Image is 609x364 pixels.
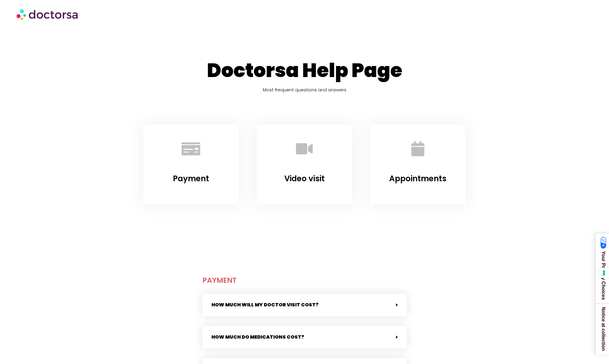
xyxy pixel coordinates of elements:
button: Your consent preferences for tracking technologies [599,268,609,278]
img: California Consumer Privacy Act (CCPA) Opt-Out Icon [601,237,606,249]
div: How much will my doctor visit cost? [203,294,407,316]
h2: payment [203,273,407,288]
a: Video visit [288,132,321,165]
a: Payment [173,173,209,184]
h1: Doctorsa Help Page [134,59,475,82]
a: Video visit [284,173,325,184]
a: How much do medications cost? [211,334,304,340]
a: Payment [174,132,207,165]
a: Appointments [389,173,447,184]
a: Appointments [401,132,434,165]
h5: Most frequent questions and answers [134,85,475,95]
div: How much do medications cost? [203,326,407,348]
a: How much will my doctor visit cost? [211,301,319,308]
